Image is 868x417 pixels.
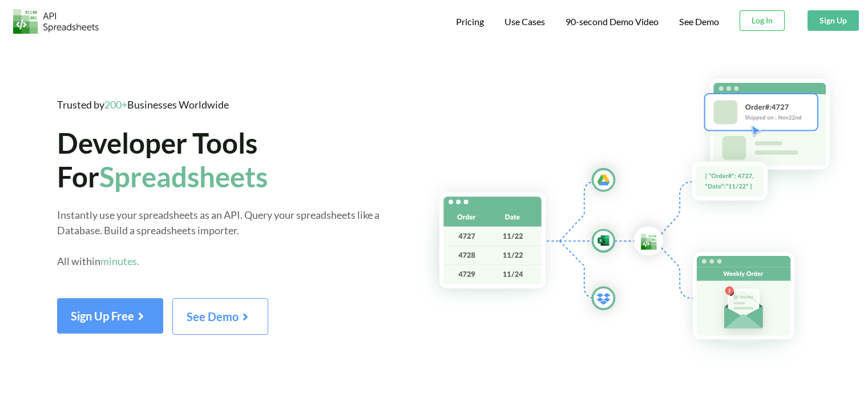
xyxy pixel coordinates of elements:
span: minutes. [100,255,139,267]
span: Developer Tools For [57,126,268,193]
span: 200+ [104,98,127,111]
span: Use Cases [504,16,545,27]
button: Log In [740,10,785,31]
a: See Demo [679,16,719,28]
img: Logo.png [13,9,99,34]
span: See Demo [187,310,254,323]
span: 90-second Demo Video [566,17,659,26]
span: Pricing [456,16,484,27]
span: Trusted by Businesses Worldwide [57,98,229,111]
img: Hero Spreadsheet Flow [417,63,868,367]
span: Sign Up Free [71,309,150,323]
a: See Demo [172,314,268,323]
span: Instantly use your spreadsheets as an API. Query your spreadsheets like a Database. Build a sprea... [57,209,380,267]
span: Spreadsheets [99,159,268,193]
button: Sign Up [808,10,859,31]
button: See Demo [172,298,268,335]
button: Sign Up Free [57,298,163,334]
